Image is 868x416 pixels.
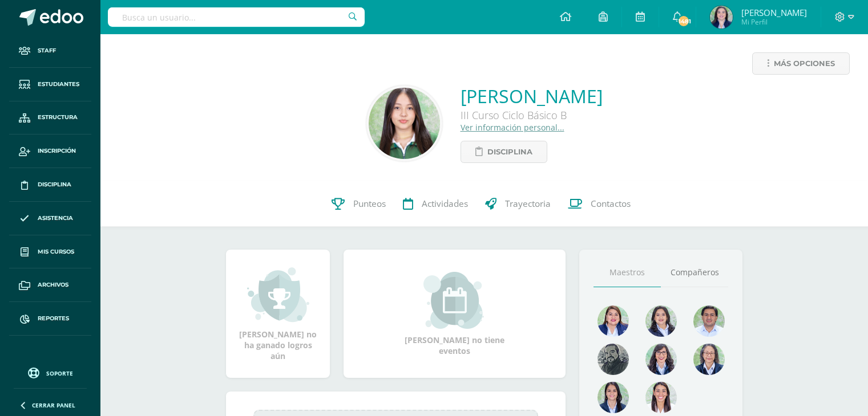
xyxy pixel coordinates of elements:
img: 11dfcd1e79fe03da27e1f72875a9533c.png [369,88,440,159]
span: Más opciones [774,53,835,74]
span: Actividades [422,198,468,210]
div: [PERSON_NAME] no tiene eventos [398,272,512,356]
a: Contactos [559,181,639,227]
img: d4e0c534ae446c0d00535d3bb96704e9.png [597,382,629,413]
a: [PERSON_NAME] [461,84,603,108]
img: 1e7bfa517bf798cc96a9d855bf172288.png [693,305,725,337]
a: Soporte [14,365,87,380]
a: Estructura [9,101,91,135]
a: Compañeros [661,258,728,287]
div: [PERSON_NAME] no ha ganado logros aún [237,266,318,361]
a: Maestros [594,258,661,287]
span: Contactos [591,198,631,210]
span: Mi Perfil [741,17,807,27]
span: Reportes [38,314,69,323]
a: Asistencia [9,202,91,235]
a: Inscripción [9,134,91,168]
span: Estudiantes [38,80,79,89]
span: Trayectoria [505,198,551,210]
a: Más opciones [752,52,850,75]
span: Cerrar panel [32,401,75,409]
img: 135afc2e3c36cc19cf7f4a6ffd4441d1.png [597,305,629,337]
img: 38d188cc98c34aa903096de2d1c9671e.png [645,382,677,413]
span: Punteos [353,198,386,210]
span: 1481 [677,15,690,27]
span: Estructura [38,113,78,122]
a: Archivos [9,268,91,302]
a: Reportes [9,302,91,336]
span: Inscripción [38,146,76,156]
a: Staff [9,34,91,68]
span: Soporte [46,369,73,377]
img: achievement_small.png [247,266,309,323]
a: Mis cursos [9,235,91,269]
img: 45e5189d4be9c73150df86acb3c68ab9.png [645,305,677,337]
img: 4179e05c207095638826b52d0d6e7b97.png [597,344,629,375]
a: Trayectoria [477,181,559,227]
img: 5906865b528be9ca3f0fa4c27820edfe.png [710,6,733,28]
a: Disciplina [9,168,91,202]
a: Punteos [323,181,394,227]
span: Archivos [38,280,68,289]
a: Disciplina [461,141,547,163]
span: Staff [38,46,56,55]
span: Asistencia [38,214,73,223]
a: Estudiantes [9,68,91,101]
img: b1da893d1b21f2b9f45fcdf5240f8abd.png [645,344,677,375]
span: Disciplina [38,180,71,189]
img: 68491b968eaf45af92dd3338bd9092c6.png [693,344,725,375]
span: Disciplina [487,141,532,162]
img: event_small.png [423,272,486,329]
a: Actividades [394,181,477,227]
div: III Curso Ciclo Básico B [461,108,603,122]
input: Busca un usuario... [108,7,365,27]
a: Ver información personal... [461,122,564,133]
span: Mis cursos [38,247,74,256]
span: [PERSON_NAME] [741,7,807,18]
